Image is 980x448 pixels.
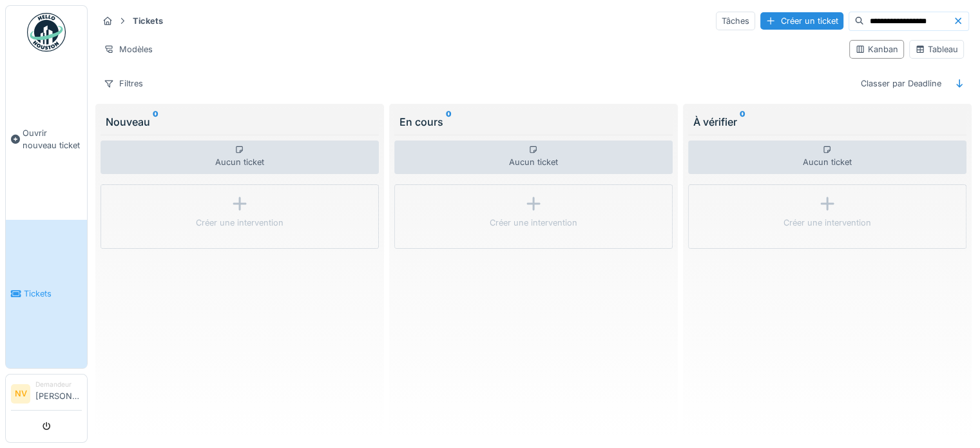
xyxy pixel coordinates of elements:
[855,43,898,55] div: Kanban
[27,13,66,52] img: Badge_color-CXgf-gQk.svg
[24,287,82,300] span: Tickets
[98,40,159,59] div: Modèles
[688,141,966,174] div: Aucun ticket
[740,114,745,130] sup: 0
[399,114,668,130] div: En cours
[35,380,82,407] li: [PERSON_NAME]
[760,12,843,30] div: Créer un ticket
[446,114,452,130] sup: 0
[153,114,159,130] sup: 0
[101,141,379,174] div: Aucun ticket
[23,127,82,151] span: Ouvrir nouveau ticket
[783,217,871,229] div: Créer une intervention
[35,380,82,389] div: Demandeur
[98,74,149,93] div: Filtres
[196,217,283,229] div: Créer une intervention
[11,380,82,411] a: NV Demandeur[PERSON_NAME]
[490,217,577,229] div: Créer une intervention
[855,74,947,93] div: Classer par Deadline
[394,141,673,174] div: Aucun ticket
[128,15,168,27] strong: Tickets
[11,384,30,404] li: NV
[915,43,958,55] div: Tableau
[693,114,961,130] div: À vérifier
[6,220,87,369] a: Tickets
[716,12,755,30] div: Tâches
[6,59,87,220] a: Ouvrir nouveau ticket
[106,114,374,130] div: Nouveau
